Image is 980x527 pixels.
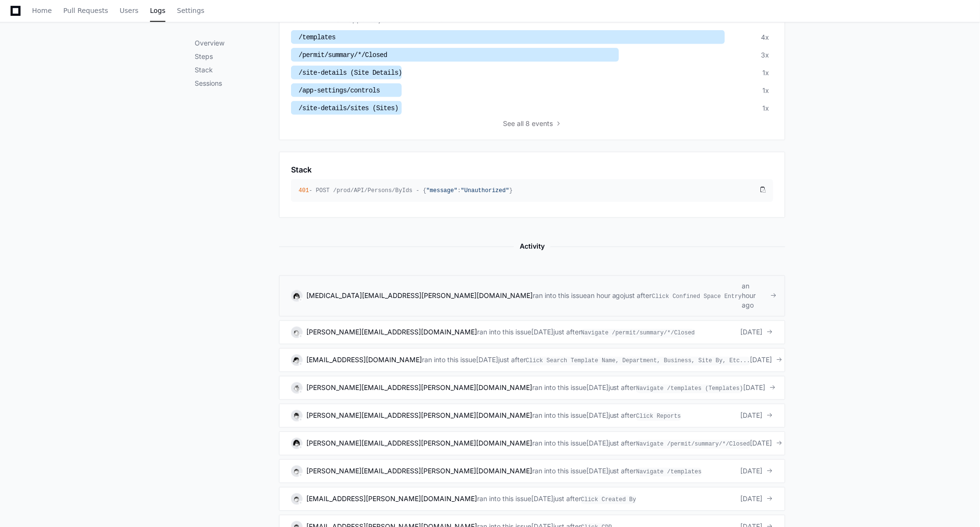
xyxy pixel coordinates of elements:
[306,412,532,420] a: [PERSON_NAME][EMAIL_ADDRESS][PERSON_NAME][DOMAIN_NAME]
[586,439,608,448] div: [DATE]
[306,328,477,336] a: [PERSON_NAME][EMAIL_ADDRESS][DOMAIN_NAME]
[532,383,586,393] span: ran into this issue
[763,68,770,78] div: 1x
[636,385,743,393] span: Navigate /templates (Templates)
[750,439,772,448] span: [DATE]
[608,467,702,476] div: just after
[553,328,695,337] div: just after
[177,8,204,13] span: Settings
[608,383,743,393] div: just after
[299,104,398,112] span: /site-details/sites (Sites)
[586,411,608,421] div: [DATE]
[636,468,702,477] span: Navigate /templates
[279,376,785,400] a: [PERSON_NAME][EMAIL_ADDRESS][PERSON_NAME][DOMAIN_NAME]ran into this issue[DATE]just afterNavigate...
[299,69,402,77] span: /site-details (Site Details)
[150,8,165,13] span: Logs
[461,187,509,194] span: "Unauthorized"
[608,439,750,448] div: just after
[741,467,763,476] span: [DATE]
[299,51,387,59] span: /permit/summary/*/Closed
[279,348,785,372] a: [EMAIL_ADDRESS][DOMAIN_NAME]ran into this issue[DATE]just afterClick Search Template Name, Depart...
[291,164,773,175] app-pz-page-link-header: Stack
[763,103,770,113] div: 1x
[306,356,422,364] a: [EMAIL_ADDRESS][DOMAIN_NAME]
[581,496,636,504] span: Click Created By
[503,119,561,128] button: Seeall 8 events
[120,8,139,13] span: Users
[742,282,763,310] span: an hour ago
[581,329,695,338] span: Navigate /permit/summary/*/Closed
[299,87,380,94] span: /app-settings/controls
[292,439,301,448] img: 16.svg
[503,119,515,128] span: See
[195,79,279,88] p: Sessions
[532,467,586,476] span: ran into this issue
[292,411,301,420] img: 12.svg
[761,50,770,60] div: 3x
[498,355,750,365] div: just after
[531,494,553,504] div: [DATE]
[531,328,553,337] div: [DATE]
[761,33,770,42] div: 4x
[532,411,586,421] span: ran into this issue
[299,34,336,41] span: /templates
[636,412,681,421] span: Click Reports
[195,38,279,48] p: Overview
[292,328,301,337] img: 10.svg
[526,357,750,366] span: Click Search Template Name, Department, Business, Site By, Etc...
[292,355,301,365] img: 14.svg
[306,384,532,392] a: [PERSON_NAME][EMAIL_ADDRESS][PERSON_NAME][DOMAIN_NAME]
[306,292,533,300] a: [MEDICAL_DATA][EMAIL_ADDRESS][PERSON_NAME][DOMAIN_NAME]
[291,164,312,175] h1: Stack
[477,494,531,504] span: ran into this issue
[624,291,742,301] div: just after
[279,404,785,428] a: [PERSON_NAME][EMAIL_ADDRESS][PERSON_NAME][DOMAIN_NAME]ran into this issue[DATE]just afterClick Re...
[195,52,279,61] p: Steps
[532,439,586,448] span: ran into this issue
[750,355,772,365] span: [DATE]
[517,119,553,128] span: all 8 events
[279,275,785,317] a: [MEDICAL_DATA][EMAIL_ADDRESS][PERSON_NAME][DOMAIN_NAME]ran into this issuean hour agojust afterCl...
[306,467,532,475] a: [PERSON_NAME][EMAIL_ADDRESS][PERSON_NAME][DOMAIN_NAME]
[608,411,681,421] div: just after
[514,241,550,252] span: Activity
[553,494,636,504] div: just after
[32,8,52,13] span: Home
[195,65,279,75] p: Stack
[741,494,763,504] span: [DATE]
[636,440,750,449] span: Navigate /permit/summary/*/Closed
[426,187,457,194] span: "message"
[476,355,498,365] div: [DATE]
[299,187,309,194] span: 401
[741,328,763,337] span: [DATE]
[279,432,785,456] a: [PERSON_NAME][EMAIL_ADDRESS][PERSON_NAME][DOMAIN_NAME]ran into this issue[DATE]just afterNavigate...
[299,187,758,195] div: - POST /prod/API/Persons/ByIds - { : }
[292,467,301,476] img: 8.svg
[477,328,531,337] span: ran into this issue
[279,487,785,511] a: [EMAIL_ADDRESS][PERSON_NAME][DOMAIN_NAME]ran into this issue[DATE]just afterClick Created By[DATE]
[292,383,301,392] img: 7.svg
[763,86,770,95] div: 1x
[586,467,608,476] div: [DATE]
[279,321,785,344] a: [PERSON_NAME][EMAIL_ADDRESS][DOMAIN_NAME]ran into this issue[DATE]just afterNavigate /permit/summ...
[292,494,301,504] img: 8.svg
[587,291,624,301] div: an hour ago
[306,439,532,447] a: [PERSON_NAME][EMAIL_ADDRESS][PERSON_NAME][DOMAIN_NAME]
[741,411,763,421] span: [DATE]
[279,459,785,483] a: [PERSON_NAME][EMAIL_ADDRESS][PERSON_NAME][DOMAIN_NAME]ran into this issue[DATE]just afterNavigate...
[292,291,301,300] img: 3.svg
[586,383,608,393] div: [DATE]
[652,293,742,301] span: Click Confined Space Entry
[422,355,476,365] span: ran into this issue
[533,291,587,301] span: ran into this issue
[63,8,108,13] span: Pull Requests
[306,495,477,503] a: [EMAIL_ADDRESS][PERSON_NAME][DOMAIN_NAME]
